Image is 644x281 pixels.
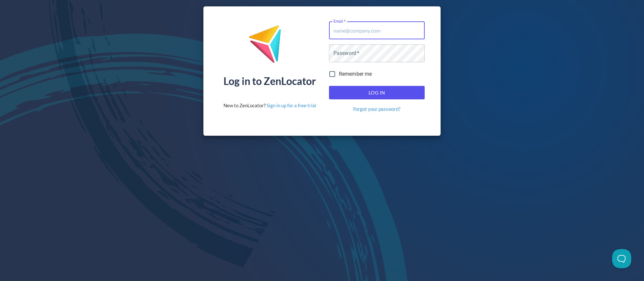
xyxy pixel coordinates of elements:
div: Log in to ZenLocator [223,76,316,86]
button: Log In [329,86,425,99]
span: Log In [336,88,418,97]
iframe: Toggle Customer Support [612,249,631,268]
div: New to ZenLocator? [223,102,316,109]
a: Sign in up for a free trial [267,103,316,108]
span: Remember me [339,70,372,78]
input: name@company.com [329,21,425,39]
a: Forgot your password? [353,106,400,112]
img: ZenLocator [248,25,291,68]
